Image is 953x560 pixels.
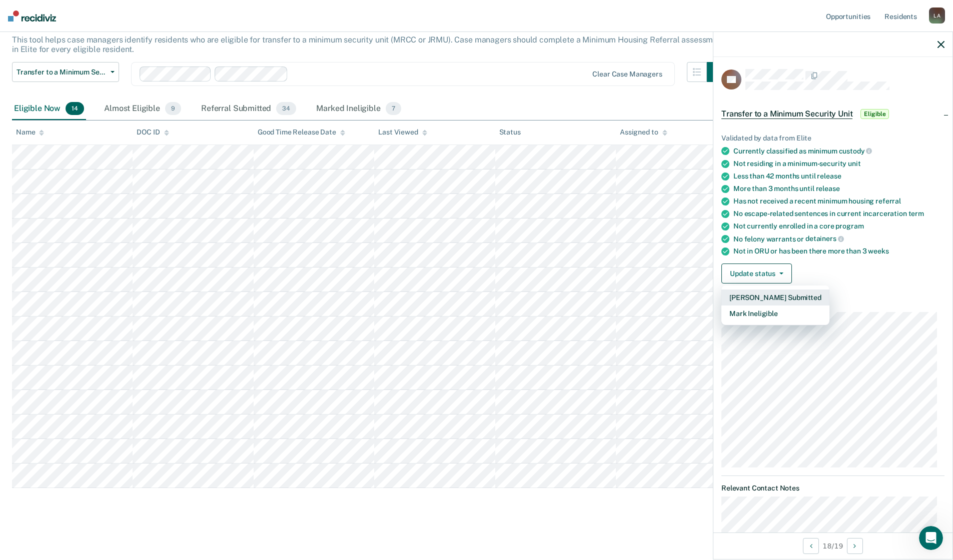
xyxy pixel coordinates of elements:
div: L A [929,7,945,23]
button: Update status [721,263,792,283]
button: Previous Opportunity [803,538,819,554]
span: 34 [276,102,296,115]
div: Status [499,128,521,136]
div: Has not received a recent minimum housing [733,197,944,205]
span: detainers [805,234,844,242]
span: program [835,222,863,230]
span: referral [875,197,901,205]
div: Transfer to a Minimum Security UnitEligible [713,98,952,130]
div: Assigned to [620,128,667,136]
div: Good Time Release Date [258,128,345,136]
div: Not in ORU or has been there more than 3 [733,247,944,255]
span: 7 [386,102,401,115]
div: Currently classified as minimum [733,146,944,155]
iframe: Intercom live chat [919,526,943,550]
div: Referral Submitted [199,98,298,120]
div: Eligible Now [12,98,86,120]
span: release [816,184,840,192]
img: Recidiviz [8,10,56,21]
span: release [817,172,841,180]
div: Less than 42 months until [733,172,944,180]
span: Transfer to a Minimum Security Unit [721,109,852,119]
div: Marked Ineligible [314,98,403,120]
button: Mark Ineligible [721,305,829,321]
button: [PERSON_NAME] Submitted [721,289,829,305]
div: More than 3 months until [733,184,944,193]
div: Not currently enrolled in a core [733,222,944,230]
span: 14 [66,102,84,115]
p: This tool helps case managers identify residents who are eligible for transfer to a minimum secur... [12,35,725,54]
div: No felony warrants or [733,234,944,243]
span: custody [839,147,872,155]
dt: Incarceration [721,299,944,308]
span: 9 [165,102,181,115]
span: Eligible [860,109,889,119]
span: weeks [868,247,888,255]
div: Name [16,128,44,136]
span: Transfer to a Minimum Security Unit [17,68,107,76]
div: No escape-related sentences in current incarceration [733,209,944,218]
div: DOC ID [137,128,169,136]
div: Clear case managers [592,70,662,78]
button: Next Opportunity [847,538,863,554]
div: Not residing in a minimum-security [733,159,944,168]
dt: Relevant Contact Notes [721,484,944,492]
div: Almost Eligible [102,98,183,120]
div: Last Viewed [378,128,427,136]
div: 18 / 19 [713,532,952,559]
span: term [908,209,924,217]
span: unit [848,159,860,167]
div: Validated by data from Elite [721,134,944,142]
